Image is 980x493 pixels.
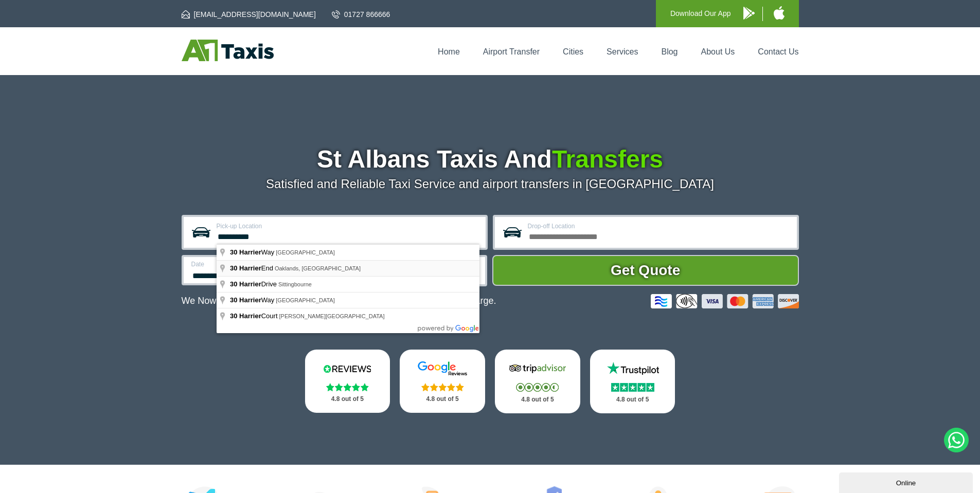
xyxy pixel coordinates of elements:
[332,9,390,20] a: 01727 866666
[400,350,485,413] a: Google Stars 4.8 out of 5
[182,40,274,61] img: A1 Taxis St Albans LTD
[492,255,799,286] button: Get Quote
[507,361,568,376] img: Tripadvisor
[601,393,664,406] p: 4.8 out of 5
[182,177,799,191] p: Satisfied and Reliable Taxi Service and airport transfers in [GEOGRAPHIC_DATA]
[230,280,278,288] span: Drive
[411,393,474,406] p: 4.8 out of 5
[239,280,261,288] span: Harrier
[230,312,237,320] span: 30
[421,383,464,391] img: Stars
[230,264,275,272] span: End
[516,383,559,392] img: Stars
[590,350,675,413] a: Trustpilot Stars 4.8 out of 5
[230,264,237,272] span: 30
[239,248,261,256] span: Harrier
[661,47,678,56] a: Blog
[278,281,312,287] span: Sittingbourne
[276,297,335,303] span: [GEOGRAPHIC_DATA]
[506,393,569,406] p: 4.8 out of 5
[743,7,755,20] img: A1 Taxis Android App
[607,47,638,56] a: Services
[483,47,540,56] a: Airport Transfer
[182,9,316,20] a: [EMAIL_ADDRESS][DOMAIN_NAME]
[701,47,735,56] a: About Us
[758,47,798,56] a: Contact Us
[839,470,975,493] iframe: chat widget
[495,350,580,413] a: Tripadvisor Stars 4.8 out of 5
[230,248,276,256] span: Way
[316,361,378,376] img: Reviews.io
[316,393,379,406] p: 4.8 out of 5
[528,223,791,229] label: Drop-off Location
[239,296,261,304] span: Harrier
[563,47,583,56] a: Cities
[279,313,385,319] span: [PERSON_NAME][GEOGRAPHIC_DATA]
[239,264,261,272] span: Harrier
[230,296,276,304] span: Way
[230,248,237,256] span: 30
[651,294,799,308] img: Credit And Debit Cards
[611,383,654,392] img: Stars
[182,296,496,306] p: We Now Accept Card & Contactless Payment In
[438,47,460,56] a: Home
[191,261,324,267] label: Date
[276,249,335,255] span: [GEOGRAPHIC_DATA]
[305,350,390,413] a: Reviews.io Stars 4.8 out of 5
[412,361,473,376] img: Google
[230,296,237,304] span: 30
[239,312,261,320] span: Harrier
[670,7,731,20] p: Download Our App
[326,383,369,391] img: Stars
[774,6,785,20] img: A1 Taxis iPhone App
[230,280,237,288] span: 30
[182,147,799,172] h1: St Albans Taxis And
[552,145,663,173] span: Transfers
[230,312,279,320] span: Court
[275,265,361,271] span: Oaklands, [GEOGRAPHIC_DATA]
[217,223,479,229] label: Pick-up Location
[602,361,664,376] img: Trustpilot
